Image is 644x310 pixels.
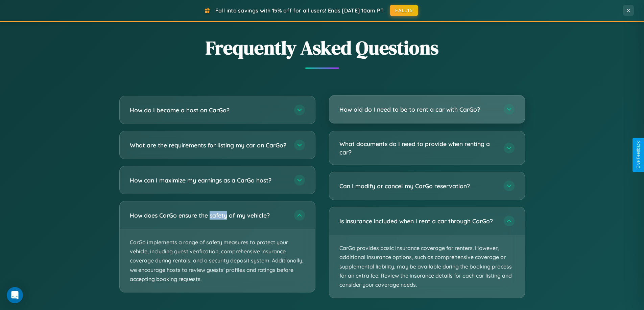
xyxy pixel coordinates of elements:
[390,5,418,16] button: FALL15
[215,7,385,14] span: Fall into savings with 15% off for all users! Ends [DATE] 10am PT.
[339,140,497,156] h3: What documents do I need to provide when renting a car?
[339,105,497,114] h3: How old do I need to be to rent a car with CarGo?
[339,182,497,190] h3: Can I modify or cancel my CarGo reservation?
[130,141,287,149] h3: What are the requirements for listing my car on CarGo?
[636,141,641,169] div: Give Feedback
[339,217,497,225] h3: Is insurance included when I rent a car through CarGo?
[130,211,287,220] h3: How does CarGo ensure the safety of my vehicle?
[120,229,315,292] p: CarGo implements a range of safety measures to protect your vehicle, including guest verification...
[130,106,287,114] h3: How do I become a host on CarGo?
[130,176,287,185] h3: How can I maximize my earnings as a CarGo host?
[119,35,525,61] h2: Frequently Asked Questions
[7,287,23,303] div: Open Intercom Messenger
[329,235,525,298] p: CarGo provides basic insurance coverage for renters. However, additional insurance options, such ...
